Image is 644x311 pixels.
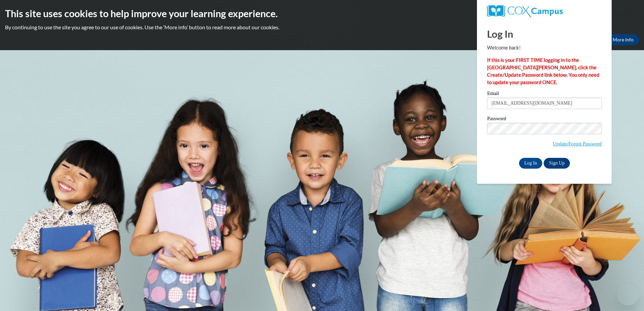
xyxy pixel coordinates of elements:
p: By continuing to use the site you agree to our use of cookies. Use the ‘More info’ button to read... [5,24,639,31]
input: Log In [519,158,543,169]
h1: Log In [487,27,602,41]
h2: This site uses cookies to help improve your learning experience. [5,7,639,20]
a: COX Campus [487,5,602,17]
a: More Info [607,34,639,45]
a: Update/Forgot Password [553,141,602,146]
iframe: Close message [570,268,583,281]
strong: If this is your FIRST TIME logging in to the [GEOGRAPHIC_DATA][PERSON_NAME], click the Create/Upd... [487,57,599,85]
label: Password [487,116,602,123]
a: Sign Up [544,158,570,169]
p: Welcome back! [487,44,602,51]
label: Email [487,91,602,98]
iframe: Button to launch messaging window [617,284,639,306]
img: COX Campus [487,5,562,17]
